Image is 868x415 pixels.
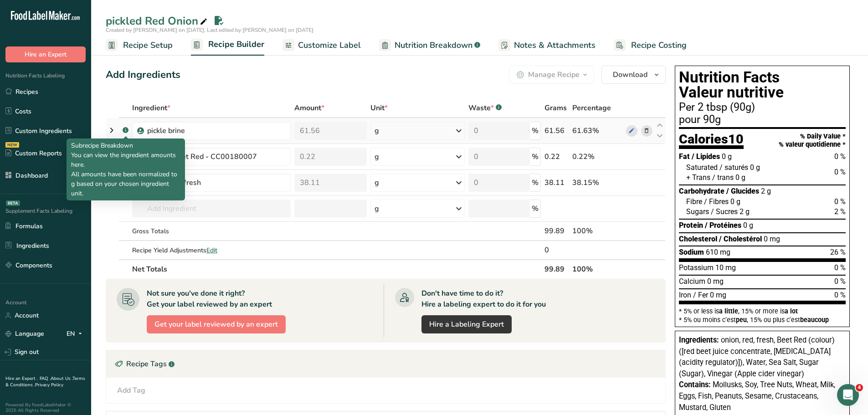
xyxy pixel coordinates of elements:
[613,69,647,80] span: Download
[705,221,741,230] span: / Protéines
[679,263,714,272] span: Potassium
[468,102,502,113] div: Waste
[712,173,734,182] span: / trans
[834,277,846,286] span: 0 %
[379,35,480,56] a: Nutrition Breakdown
[726,187,759,195] span: / Glucides
[743,221,753,230] span: 0 g
[5,142,19,148] div: NEW
[679,336,719,344] span: Ingredients:
[710,291,726,299] span: 0 mg
[722,152,732,161] span: 0 g
[282,35,361,56] a: Customize Label
[370,102,388,113] span: Unit
[679,277,705,286] span: Calcium
[679,235,717,243] span: Cholesterol
[375,125,379,136] div: g
[51,375,72,382] a: About Us .
[686,163,718,172] span: Saturated
[614,35,687,56] a: Recipe Costing
[106,13,209,29] div: pickled Red Onion
[154,319,278,330] span: Get your label reviewed by an expert
[764,235,780,243] span: 0 mg
[572,102,611,113] span: Percentage
[631,39,687,51] span: Recipe Costing
[704,197,729,206] span: / Fibres
[692,152,720,161] span: / Lipides
[837,384,859,406] iframe: Intercom live chat
[830,248,846,256] span: 26 %
[71,141,180,198] p: Subrecipe Breakdown You can view the ingredient amounts here. All amounts have been normalized to...
[679,70,846,100] h1: Nutrition Facts Valeur nutritive
[693,291,708,299] span: / Fer
[6,200,20,206] div: BETA
[719,163,748,172] span: / saturés
[421,315,512,333] a: Hire a Labeling Expert
[106,350,665,378] div: Recipe Tags
[147,125,261,136] div: pickle brine
[5,149,62,158] div: Custom Reports
[147,177,261,188] div: onion, red, fresh
[679,317,846,323] div: * 5% ou moins c’est , 15% ou plus c’est
[5,402,86,413] div: Powered By FoodLabelMaker © 2025 All Rights Reserved
[147,315,286,333] button: Get your label reviewed by an expert
[5,375,85,388] a: Terms & Conditions .
[785,307,798,315] span: a lot
[679,114,846,125] div: pour 90g
[715,263,736,272] span: 10 mg
[5,46,86,62] button: Hire an Expert
[679,380,835,411] span: Mollusks, Soy, Tree Nuts, Wheat, Milk, Eggs, Fish, Peanuts, Sesame, Crustaceans, Mustard, Gluten
[736,316,747,323] span: peu
[679,187,724,195] span: Carbohydrate
[679,248,704,256] span: Sodium
[834,168,846,176] span: 0 %
[750,163,760,172] span: 0 g
[834,263,846,272] span: 0 %
[686,197,702,206] span: Fibre
[544,125,569,136] div: 61.56
[679,102,846,113] div: Per 2 tbsp (90g)
[719,235,762,243] span: / Cholestérol
[544,245,569,256] div: 0
[132,226,291,236] div: Gross Totals
[132,246,291,255] div: Recipe Yield Adjustments
[543,259,570,278] th: 99.89
[294,102,324,113] span: Amount
[375,151,379,162] div: g
[800,316,829,323] span: beaucoup
[834,207,846,216] span: 2 %
[572,125,622,136] div: 61.63%
[572,225,622,236] div: 100%
[679,291,691,299] span: Iron
[421,288,546,310] div: Don't have time to do it? Hire a labeling expert to do it for you
[514,39,596,51] span: Notes & Attachments
[117,385,145,396] div: Add Tag
[395,39,473,51] span: Nutrition Breakdown
[132,102,170,113] span: Ingredient
[779,133,846,149] div: % Daily Value * % valeur quotidienne *
[728,131,744,147] span: 10
[740,207,750,216] span: 2 g
[130,259,543,278] th: Net Totals
[679,133,744,149] div: Calories
[206,246,217,255] span: Edit
[707,277,724,286] span: 0 mg
[208,38,264,51] span: Recipe Builder
[544,225,569,236] div: 99.89
[544,102,567,113] span: Grams
[572,177,622,188] div: 38.15%
[706,248,730,256] span: 610 mg
[147,151,261,162] div: Colour, Beet Red - CC00180007
[679,221,703,230] span: Protein
[106,67,180,82] div: Add Ingredients
[679,336,835,378] span: onion, red, fresh, Beet Red (colour) ([red beet juice concentrate, [MEDICAL_DATA] (acidity regula...
[711,207,738,216] span: / Sucres
[544,151,569,162] div: 0.22
[147,288,272,310] div: Not sure you've done it right? Get your label reviewed by an expert
[679,380,711,389] span: Contains:
[686,173,710,182] span: + Trans
[856,384,863,391] span: 4
[679,152,690,161] span: Fat
[719,307,738,315] span: a little
[834,197,846,206] span: 0 %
